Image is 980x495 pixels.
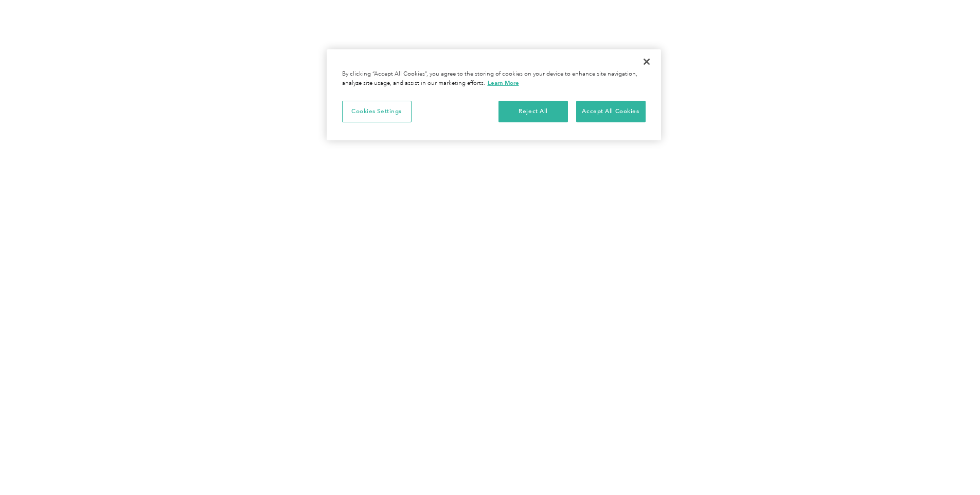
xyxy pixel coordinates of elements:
[488,79,519,86] a: More information about your privacy, opens in a new tab
[498,101,568,122] button: Reject All
[327,49,661,140] div: Cookie banner
[327,49,661,140] div: Privacy
[342,70,646,88] div: By clicking “Accept All Cookies”, you agree to the storing of cookies on your device to enhance s...
[342,101,412,122] button: Cookies Settings
[576,101,646,122] button: Accept All Cookies
[635,50,658,73] button: Close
